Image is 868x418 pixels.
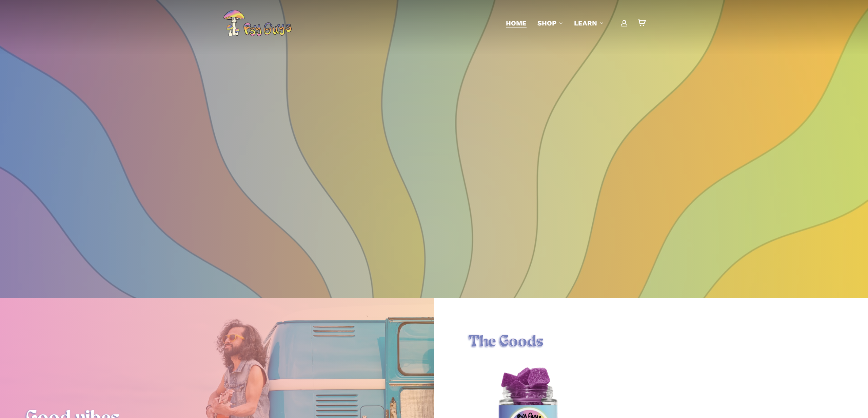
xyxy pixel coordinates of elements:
[506,18,527,28] a: Home
[223,10,292,37] img: PsyGuys
[574,19,597,27] span: Learn
[506,19,527,27] span: Home
[537,19,556,27] span: Shop
[469,333,833,352] h1: The Goods
[537,18,563,28] a: Shop
[574,18,604,28] a: Learn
